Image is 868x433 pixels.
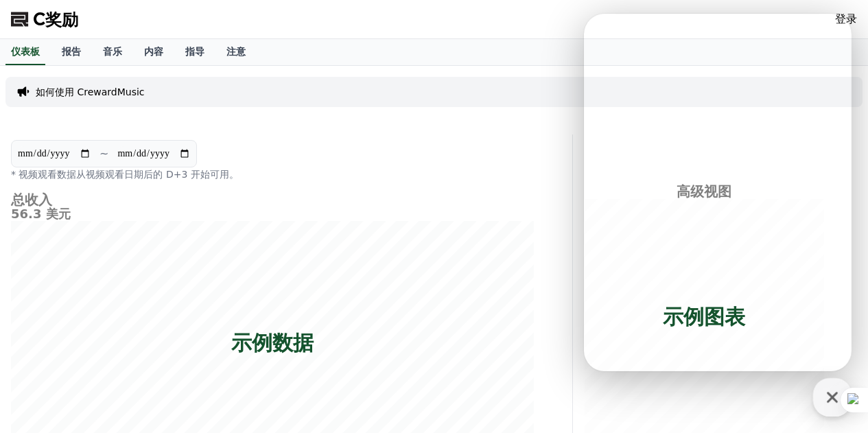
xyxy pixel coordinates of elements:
font: 内容 [144,46,163,57]
a: 指导 [174,39,215,65]
font: 总收入 [11,191,52,208]
font: 56.3 美元 [11,207,71,221]
a: 如何使用 CrewardMusic [36,85,145,99]
iframe: Channel chat [584,14,852,371]
font: C奖励 [33,10,78,29]
font: * 视频观看数据从视频观看日期后的 D+3 开始可用。 [11,169,239,180]
font: 仪表板 [11,46,40,57]
a: 注意 [215,39,257,65]
font: ~ [99,147,108,160]
font: 报告 [62,46,81,57]
font: 登录 [835,12,857,25]
a: 内容 [133,39,174,65]
a: 音乐 [92,39,133,65]
font: 如何使用 CrewardMusic [36,86,145,97]
a: 报告 [51,39,92,65]
font: 音乐 [103,46,122,57]
a: 登录 [835,11,857,27]
a: 仪表板 [5,39,45,65]
font: 示例数据 [231,330,314,354]
font: 注意 [226,46,246,57]
a: C奖励 [11,8,78,30]
font: 指导 [185,46,204,57]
